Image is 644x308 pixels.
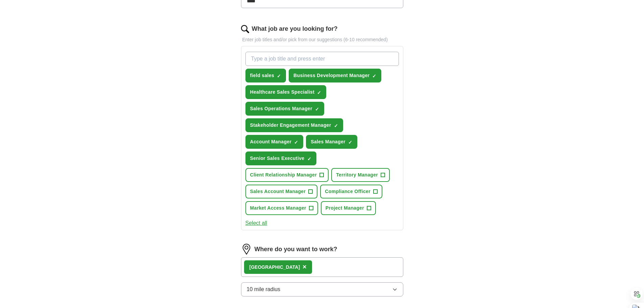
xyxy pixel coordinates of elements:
button: Business Development Manager✓ [289,69,381,82]
button: × [303,262,307,272]
button: Senior Sales Executive✓ [245,151,316,165]
button: Market Access Manager [245,201,318,215]
button: Sales Operations Manager✓ [245,102,324,116]
input: Type a job title and press enter [245,52,399,66]
button: Sales Manager✓ [306,135,357,149]
span: Territory Manager [336,171,378,179]
span: Sales Operations Manager [250,105,312,112]
span: Business Development Manager [293,72,369,79]
label: What job are you looking for? [252,24,338,33]
span: ✓ [372,73,376,79]
span: field sales [250,72,275,79]
button: Project Manager [321,201,376,215]
span: Compliance Officer [325,188,371,195]
p: Enter job titles and/or pick from our suggestions (6-10 recommended) [241,36,403,43]
button: 10 mile radius [241,282,403,297]
button: Sales Account Manager [245,185,318,198]
span: Project Manager [326,205,364,212]
span: ✓ [277,73,281,79]
span: Healthcare Sales Specialist [250,89,315,96]
span: Senior Sales Executive [250,155,305,162]
button: Account Manager✓ [245,135,304,149]
button: Healthcare Sales Specialist✓ [245,85,327,99]
span: ✓ [294,140,298,145]
img: location.png [241,244,252,255]
button: Compliance Officer [320,185,382,198]
span: ✓ [307,156,311,162]
img: search.png [241,25,249,33]
span: ✓ [334,123,338,128]
button: Client Relationship Manager [245,168,329,182]
button: Territory Manager [331,168,390,182]
span: Market Access Manager [250,205,306,212]
span: Client Relationship Manager [250,171,317,179]
span: 10 mile radius [247,285,281,293]
span: ✓ [315,106,319,112]
label: Where do you want to work? [255,245,337,254]
button: Select all [245,219,267,227]
span: Sales Account Manager [250,188,306,195]
span: ✓ [348,140,352,145]
button: field sales✓ [245,69,286,82]
span: × [303,263,307,270]
span: Account Manager [250,138,292,145]
div: [GEOGRAPHIC_DATA] [249,264,300,271]
span: Stakeholder Engagement Manager [250,122,331,129]
span: ✓ [317,90,321,95]
button: Stakeholder Engagement Manager✓ [245,118,343,132]
span: Sales Manager [311,138,345,145]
